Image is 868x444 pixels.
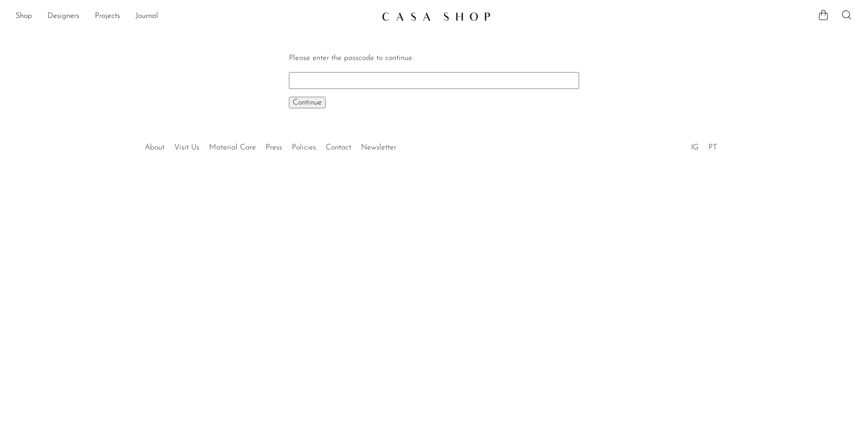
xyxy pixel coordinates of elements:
button: Continue [289,97,326,108]
ul: Social Medias [686,136,722,154]
ul: Quick links [140,136,401,154]
label: Please enter the passcode to continue: [289,54,414,62]
a: Journal [135,10,158,23]
a: Designers [47,10,79,23]
a: About [145,144,165,151]
nav: Desktop navigation [15,8,374,25]
span: Continue [293,99,322,106]
a: Contact [326,144,351,151]
a: Policies [292,144,316,151]
a: IG [691,144,699,151]
ul: NEW HEADER MENU [15,8,374,25]
a: Visit Us [174,144,199,151]
a: PT [708,144,717,151]
a: Material Care [209,144,256,151]
a: Shop [15,10,32,23]
a: Press [266,144,282,151]
a: Projects [95,10,120,23]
